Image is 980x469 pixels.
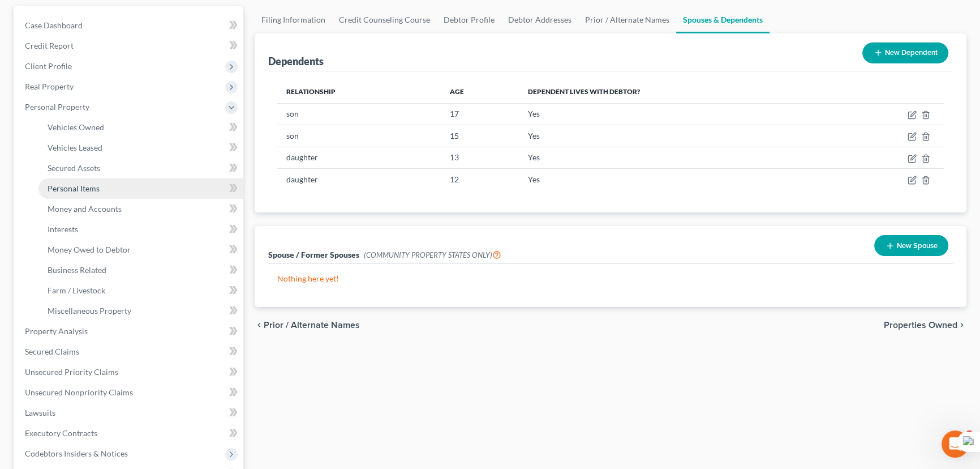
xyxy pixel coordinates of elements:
a: Spouses & Dependents [676,6,770,33]
span: Unsecured Nonpriority Claims [25,387,133,397]
span: Money and Accounts [48,204,122,214]
p: Nothing here yet! [277,273,944,284]
a: Secured Claims [16,342,243,362]
span: Property Analysis [25,326,88,336]
a: Debtor Profile [437,6,501,33]
td: son [277,103,440,125]
td: daughter [277,168,440,190]
td: Yes [519,125,834,147]
span: Personal Property [25,102,89,112]
td: 15 [440,125,518,147]
span: Case Dashboard [25,20,83,30]
a: Money and Accounts [38,199,243,219]
td: Yes [519,103,834,125]
span: Secured Claims [25,347,79,356]
div: Dependents [268,54,324,68]
a: Money Owed to Debtor [38,240,243,260]
td: son [277,125,440,147]
span: Lawsuits [25,408,55,417]
a: Property Analysis [16,321,243,342]
span: Client Profile [25,61,72,71]
a: Credit Counseling Course [332,6,437,33]
button: New Spouse [874,235,948,256]
span: Executory Contracts [25,428,97,438]
span: Personal Items [48,184,100,193]
span: Properties Owned [884,321,957,330]
span: Credit Report [25,41,74,50]
span: Real Property [25,82,74,91]
span: Miscellaneous Property [48,306,131,315]
a: Executory Contracts [16,423,243,444]
i: chevron_right [957,321,966,330]
td: 17 [440,103,518,125]
span: Money Owed to Debtor [48,245,131,254]
td: Yes [519,147,834,168]
td: 12 [440,168,518,190]
a: Prior / Alternate Names [578,6,676,33]
a: Case Dashboard [16,15,243,36]
span: (COMMUNITY PROPERTY STATES ONLY) [364,250,501,259]
i: chevron_left [255,321,264,330]
a: Filing Information [255,6,332,33]
a: Lawsuits [16,403,243,423]
span: Secured Assets [48,163,100,173]
span: Vehicles Owned [48,122,104,132]
th: Age [440,80,518,103]
a: Personal Items [38,178,243,199]
a: Debtor Addresses [501,6,578,33]
iframe: Intercom live chat [942,430,969,458]
a: Vehicles Leased [38,138,243,158]
span: Prior / Alternate Names [264,321,360,330]
button: Properties Owned chevron_right [884,321,966,330]
span: Business Related [48,265,106,275]
a: Secured Assets [38,158,243,178]
span: Vehicles Leased [48,143,102,152]
span: Farm / Livestock [48,285,105,295]
button: New Dependent [862,42,948,63]
a: Miscellaneous Property [38,301,243,321]
span: Spouse / Former Spouses [268,250,359,259]
a: Interests [38,219,243,240]
td: Yes [519,168,834,190]
a: Business Related [38,260,243,280]
td: 13 [440,147,518,168]
span: Unsecured Priority Claims [25,367,118,377]
button: chevron_left Prior / Alternate Names [255,321,360,330]
a: Farm / Livestock [38,280,243,301]
span: Interests [48,224,78,234]
a: Unsecured Priority Claims [16,362,243,382]
a: Unsecured Nonpriority Claims [16,382,243,403]
span: Codebtors Insiders & Notices [25,449,128,458]
td: daughter [277,147,440,168]
span: 3 [965,430,974,440]
th: Relationship [277,80,440,103]
a: Vehicles Owned [38,117,243,138]
th: Dependent lives with debtor? [519,80,834,103]
a: Credit Report [16,36,243,56]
